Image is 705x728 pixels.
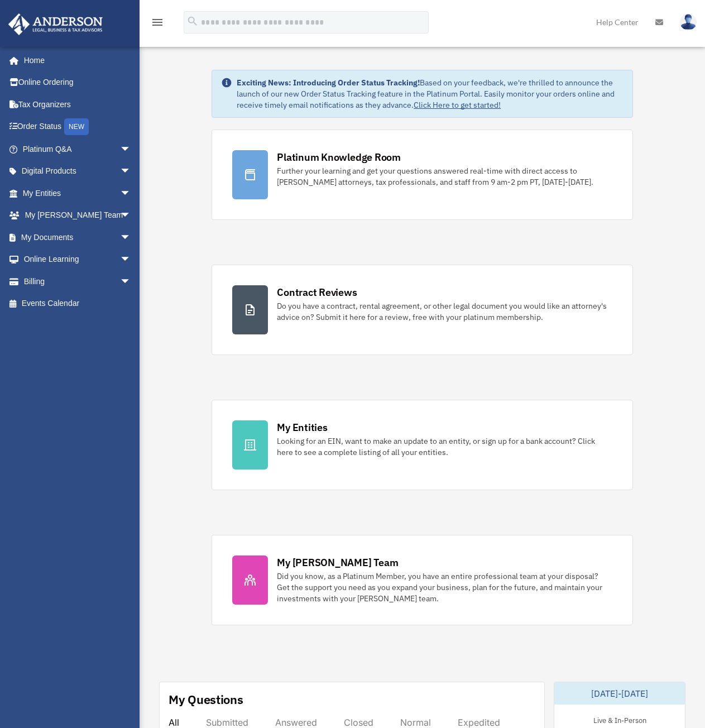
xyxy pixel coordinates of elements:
a: Order StatusNEW [8,116,148,138]
div: My Entities [277,420,327,434]
div: My [PERSON_NAME] Team [277,555,398,569]
a: Click Here to get started! [414,100,501,110]
div: My Questions [169,691,243,708]
a: My Entities Looking for an EIN, want to make an update to an entity, or sign up for a bank accoun... [212,400,632,490]
div: Expedited [458,717,500,728]
a: Events Calendar [8,293,148,315]
span: arrow_drop_down [120,160,142,183]
span: arrow_drop_down [120,138,142,161]
a: Online Learningarrow_drop_down [8,248,148,271]
span: arrow_drop_down [120,248,142,271]
a: Home [8,49,142,71]
a: Contract Reviews Do you have a contract, rental agreement, or other legal document you would like... [212,265,632,355]
div: Do you have a contract, rental agreement, or other legal document you would like an attorney's ad... [277,300,612,323]
a: Digital Productsarrow_drop_down [8,160,148,183]
div: NEW [64,118,89,135]
span: arrow_drop_down [120,226,142,249]
i: menu [151,16,164,29]
strong: Exciting News: Introducing Order Status Tracking! [237,78,420,88]
a: Platinum Knowledge Room Further your learning and get your questions answered real-time with dire... [212,130,632,220]
span: arrow_drop_down [120,182,142,205]
a: My [PERSON_NAME] Team Did you know, as a Platinum Member, you have an entire professional team at... [212,535,632,625]
div: Did you know, as a Platinum Member, you have an entire professional team at your disposal? Get th... [277,571,612,604]
span: arrow_drop_down [120,204,142,227]
a: My [PERSON_NAME] Teamarrow_drop_down [8,204,148,227]
div: Normal [400,717,431,728]
div: Further your learning and get your questions answered real-time with direct access to [PERSON_NAM... [277,165,612,188]
div: Submitted [206,717,248,728]
div: Based on your feedback, we're thrilled to announce the launch of our new Order Status Tracking fe... [237,77,623,111]
div: Live & In-Person [584,713,655,725]
div: All [169,717,179,728]
i: search [186,15,199,27]
span: arrow_drop_down [120,270,142,293]
a: My Documentsarrow_drop_down [8,226,148,248]
a: Billingarrow_drop_down [8,270,148,293]
div: Contract Reviews [277,285,357,299]
img: User Pic [680,14,697,30]
a: My Entitiesarrow_drop_down [8,182,148,204]
div: Platinum Knowledge Room [277,150,401,164]
div: Closed [344,717,373,728]
a: Online Ordering [8,71,148,94]
img: Anderson Advisors Platinum Portal [5,13,106,35]
a: Platinum Q&Aarrow_drop_down [8,138,148,160]
div: Answered [275,717,317,728]
div: Looking for an EIN, want to make an update to an entity, or sign up for a bank account? Click her... [277,435,612,458]
a: Tax Organizers [8,93,148,116]
div: [DATE]-[DATE] [554,682,685,705]
a: menu [151,20,164,29]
